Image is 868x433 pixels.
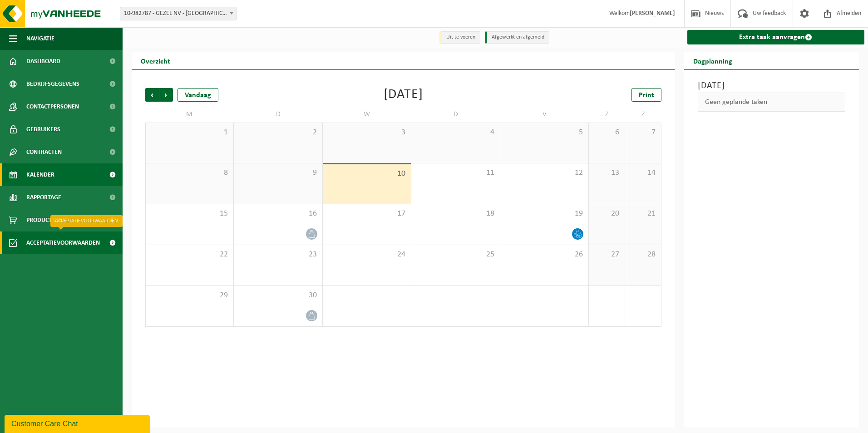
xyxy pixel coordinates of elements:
span: Product Shop [26,209,68,231]
h2: Overzicht [132,52,179,69]
div: Geen geplande taken [698,93,846,112]
li: Uit te voeren [439,31,480,44]
iframe: chat widget [5,413,152,433]
span: 2 [238,128,317,138]
td: D [234,106,322,123]
span: 28 [630,250,656,260]
span: 21 [630,209,656,219]
span: 8 [150,168,229,178]
span: 18 [416,209,495,219]
span: 16 [238,209,317,219]
span: 11 [416,168,495,178]
td: V [500,106,589,123]
span: 15 [150,209,229,219]
span: 30 [238,290,317,300]
h3: [DATE] [698,79,846,93]
span: 13 [593,168,620,178]
h2: Dagplanning [684,52,741,69]
a: Print [631,88,661,102]
span: Contracten [26,141,62,163]
span: Gebruikers [26,118,60,141]
span: 22 [150,250,229,260]
span: Kalender [26,163,54,186]
span: 3 [327,128,406,138]
span: Print [639,92,654,99]
a: Extra taak aanvragen [687,30,865,44]
td: M [145,106,234,123]
span: 1 [150,128,229,138]
td: Z [625,106,661,123]
span: 6 [593,128,620,138]
div: [DATE] [384,88,423,102]
span: 25 [416,250,495,260]
td: W [323,106,411,123]
span: Dashboard [26,50,60,73]
span: 27 [593,250,620,260]
span: Volgende [159,88,173,102]
div: Vandaag [178,88,218,102]
span: Acceptatievoorwaarden [26,231,100,254]
span: Rapportage [26,186,61,209]
span: Navigatie [26,27,54,50]
td: Z [589,106,625,123]
span: 9 [238,168,317,178]
span: Contactpersonen [26,95,79,118]
span: Bedrijfsgegevens [26,73,79,95]
span: 10 [327,169,406,179]
span: 10-982787 - GEZEL NV - BUGGENHOUT [120,7,237,20]
span: 23 [238,250,317,260]
span: 10-982787 - GEZEL NV - BUGGENHOUT [120,7,236,20]
span: 29 [150,290,229,300]
span: 26 [505,250,584,260]
span: 12 [505,168,584,178]
span: Vorige [145,88,159,102]
span: 20 [593,209,620,219]
span: 24 [327,250,406,260]
span: 14 [630,168,656,178]
span: 19 [505,209,584,219]
span: 17 [327,209,406,219]
span: 4 [416,128,495,138]
li: Afgewerkt en afgemeld [485,31,549,44]
span: 7 [630,128,656,138]
strong: [PERSON_NAME] [630,10,675,17]
span: 5 [505,128,584,138]
td: D [411,106,500,123]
